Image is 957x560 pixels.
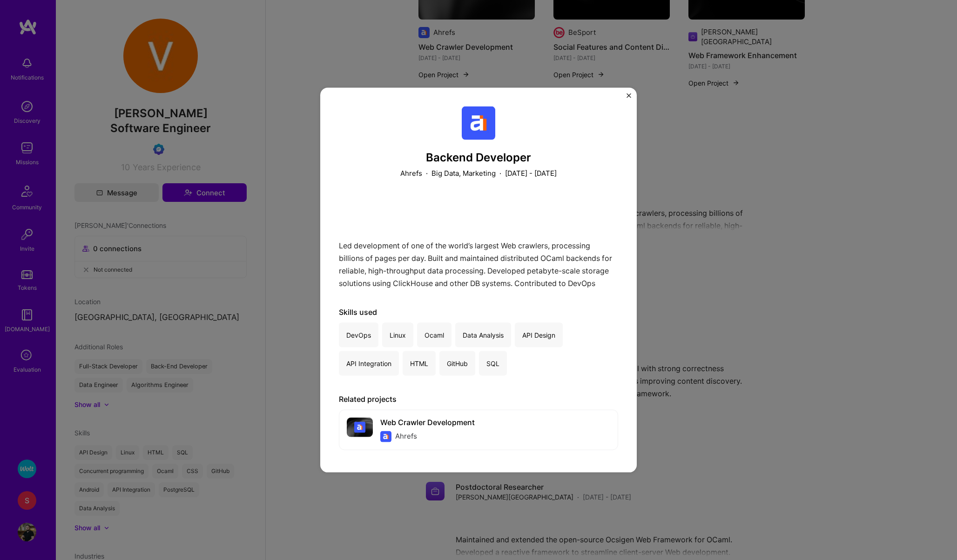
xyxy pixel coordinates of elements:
[426,168,428,178] span: ·
[380,431,391,442] img: Company logo
[339,322,378,347] div: DevOps
[627,93,631,103] button: Close
[479,351,507,375] div: SQL
[417,322,452,347] div: Ocaml
[354,421,365,433] img: Company logo
[339,394,618,404] div: Related projects
[505,168,557,178] p: [DATE] - [DATE]
[347,417,373,437] img: cover
[455,322,511,347] div: Data Analysis
[439,351,475,375] div: GitHub
[380,417,475,427] div: Web Crawler Development
[339,351,399,375] div: API Integration
[339,151,618,165] h3: Backend Developer
[382,322,413,347] div: Linux
[499,168,501,178] span: ·
[515,322,563,347] div: API Design
[395,431,417,442] div: Ahrefs
[339,307,618,317] div: Skills used
[462,107,495,140] img: Company logo
[400,168,422,178] p: Ahrefs
[431,168,496,178] p: Big Data, Marketing
[403,351,436,375] div: HTML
